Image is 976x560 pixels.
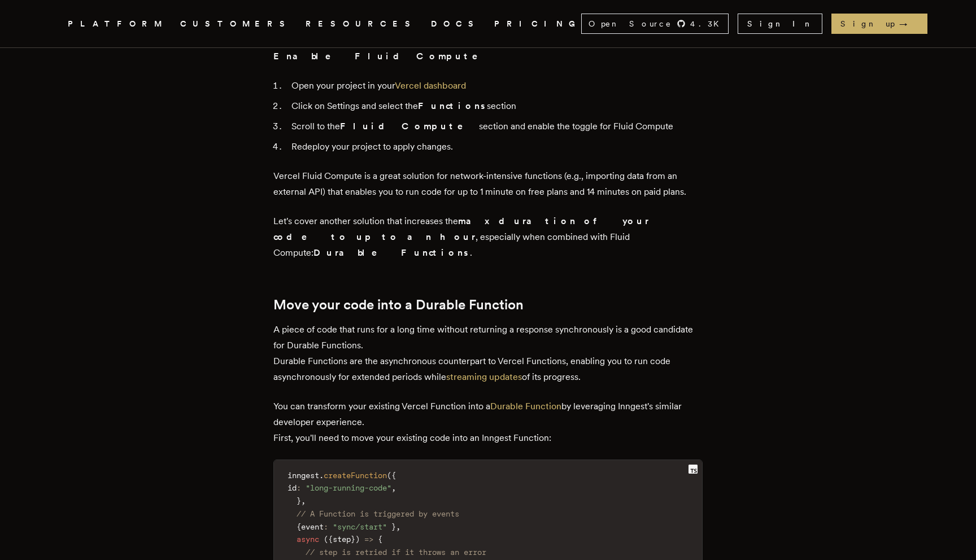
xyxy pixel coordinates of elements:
span: ( [387,471,391,480]
span: → [899,18,918,29]
span: } [391,522,396,531]
span: createFunction [324,471,387,480]
span: event [301,522,324,531]
span: . [319,471,324,480]
span: // A Function is triggered by events [297,509,459,518]
a: Vercel dashboard [395,80,466,91]
span: Open Source [589,18,672,29]
span: { [391,471,396,480]
span: , [391,483,396,492]
a: Sign up [831,14,927,34]
span: 4.3 K [690,18,726,29]
li: Redeploy your project to apply changes. [288,139,703,155]
span: } [297,496,301,505]
strong: Fluid Compute [340,121,479,132]
a: streaming updates [446,371,522,382]
a: CUSTOMERS [180,17,292,31]
span: // step is retried if it throws an error [306,548,486,557]
li: Open your project in your [288,78,703,94]
a: PRICING [494,17,581,31]
span: id [287,483,297,492]
li: Scroll to the section and enable the toggle for Fluid Compute [288,119,703,134]
li: Click on Settings and select the section [288,98,703,114]
p: Let's cover another solution that increases the , especially when combined with Fluid Compute: . [273,213,703,261]
span: async [297,535,319,544]
span: , [301,496,306,505]
span: ) [355,535,360,544]
a: DOCS [431,17,481,31]
span: } [351,535,355,544]
strong: Functions [418,100,487,111]
a: Sign In [738,14,822,34]
span: "sync/start" [333,522,387,531]
strong: Enable Fluid Compute [273,51,494,62]
span: : [324,522,328,531]
span: : [297,483,301,492]
span: => [364,535,373,544]
span: , [396,522,400,531]
span: ( [324,535,328,544]
button: PLATFORM [68,17,167,31]
button: RESOURCES [306,17,417,31]
strong: max duration of your code to up to an hour [273,216,649,242]
p: You can transform your existing Vercel Function into a by leveraging Inngest's similar developer ... [273,399,703,446]
span: step [333,535,351,544]
span: { [378,535,382,544]
p: Vercel Fluid Compute is a great solution for network-intensive functions (e.g., importing data fr... [273,168,703,200]
span: { [297,522,301,531]
span: "long-running-code" [306,483,391,492]
a: Durable Function [490,401,561,412]
span: { [328,535,333,544]
span: inngest [287,471,319,480]
p: A piece of code that runs for a long time without returning a response synchronously is a good ca... [273,322,703,385]
strong: Durable Functions [313,247,470,258]
h2: Move your code into a Durable Function [273,297,703,313]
